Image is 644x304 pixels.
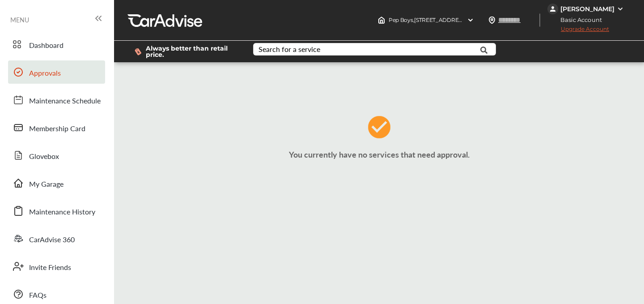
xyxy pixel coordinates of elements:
[8,144,105,167] a: Glovebox
[29,123,85,135] span: Membership Card
[29,68,61,79] span: Approvals
[378,17,385,24] img: header-home-logo.8d720a4f.svg
[8,199,105,223] a: Maintenance History
[548,15,609,25] span: Basic Account
[29,151,59,163] span: Glovebox
[29,179,64,190] span: My Garage
[8,116,105,139] a: Membership Card
[617,5,624,13] img: WGsFRI8htEPBVLJbROoPRyZpYNWhNONpIPPETTm6eUC0GeLEiAAAAAElFTkSuQmCC
[29,290,47,301] span: FAQs
[29,206,95,218] span: Maintenance History
[8,255,105,278] a: Invite Friends
[10,16,29,23] span: MENU
[8,88,105,111] a: Maintenance Schedule
[547,26,609,37] span: Upgrade Account
[135,48,141,56] img: dollor_label_vector.a70140d1.svg
[29,262,71,274] span: Invite Friends
[29,40,64,51] span: Dashboard
[29,95,101,107] span: Maintenance Schedule
[467,17,474,24] img: header-down-arrow.9dd2ce7d.svg
[547,4,558,14] img: jVpblrzwTbfkPYzPPzSLxeg0AAAAASUVORK5CYII=
[8,227,105,250] a: CarAdvise 360
[488,17,496,24] img: location_vector.a44bc228.svg
[8,33,105,56] a: Dashboard
[29,234,75,246] span: CarAdvise 360
[8,60,105,84] a: Approvals
[146,45,239,58] span: Always better than retail price.
[560,5,614,13] div: [PERSON_NAME]
[258,46,320,53] div: Search for a service
[8,171,105,195] a: My Garage
[116,149,642,160] p: You currently have no services that need approval.
[539,13,540,27] img: header-divider.bc55588e.svg
[389,17,525,23] span: Pep Boys , [STREET_ADDRESS] SOUTHAVEN , MS 38671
